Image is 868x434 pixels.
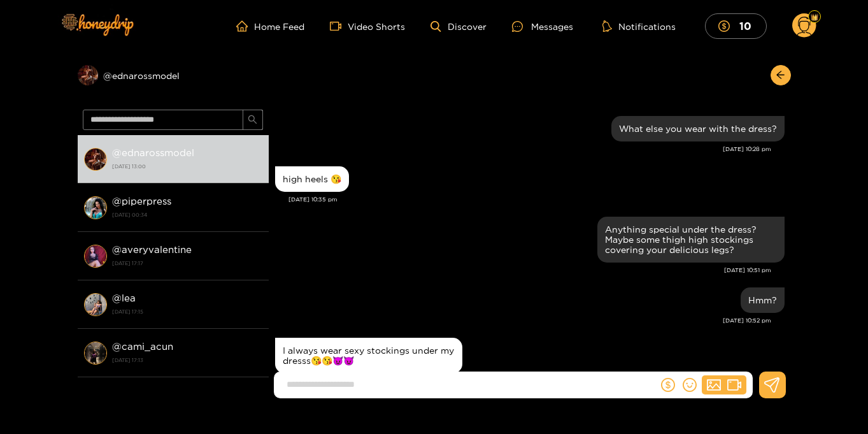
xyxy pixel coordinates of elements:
span: arrow-left [776,70,785,81]
strong: @ piperpress [112,196,171,206]
div: Messages [512,19,573,34]
div: [DATE] 10:52 pm [275,316,771,325]
span: video-camera [727,378,741,392]
div: [DATE] 10:35 pm [288,195,785,204]
div: Oct. 5, 10:52 pm [741,287,785,313]
div: Oct. 5, 10:35 pm [275,166,349,192]
div: Hmm? [748,295,777,305]
a: Discover [430,21,486,32]
div: What else you wear with the dress? [619,124,777,134]
img: conversation [84,342,107,365]
strong: [DATE] 17:17 [112,257,262,269]
strong: [DATE] 00:34 [112,209,262,221]
div: [DATE] 10:51 pm [275,266,771,275]
button: arrow-left [771,65,791,85]
span: video-camera [330,20,348,32]
a: Video Shorts [330,20,405,32]
button: Notifications [599,20,679,33]
img: conversation [84,196,107,219]
div: I always wear sexy stockings under my dresss😘😘😈😈 [283,345,455,366]
a: Home Feed [236,20,304,32]
strong: @ cami_acun [112,341,173,352]
span: search [248,115,257,126]
button: dollar [658,375,678,394]
button: search [243,110,263,130]
img: conversation [84,245,107,268]
div: Oct. 5, 11:08 pm [275,338,462,373]
div: @ednarossmodel [78,65,269,85]
span: smile [683,378,697,392]
strong: [DATE] 13:00 [112,161,262,172]
strong: @ averyvalentine [112,244,192,255]
img: Fan Level [811,13,818,21]
div: high heels 😘 [283,174,341,184]
strong: @ ednarossmodel [112,147,194,158]
span: dollar [661,378,675,392]
span: home [236,20,254,32]
div: Oct. 5, 10:28 pm [611,116,785,141]
img: conversation [84,293,107,316]
img: conversation [84,148,107,171]
strong: [DATE] 17:15 [112,306,262,317]
button: 10 [705,13,767,38]
div: Oct. 5, 10:51 pm [597,217,785,263]
mark: 10 [737,19,753,33]
button: picturevideo-camera [702,375,746,394]
div: [DATE] 10:28 pm [275,145,771,154]
span: dollar [718,20,736,32]
strong: @ lea [112,293,136,303]
span: picture [707,378,721,392]
strong: [DATE] 17:13 [112,354,262,366]
div: Anything special under the dress? Maybe some thigh high stockings covering your delicious legs? [605,224,777,255]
